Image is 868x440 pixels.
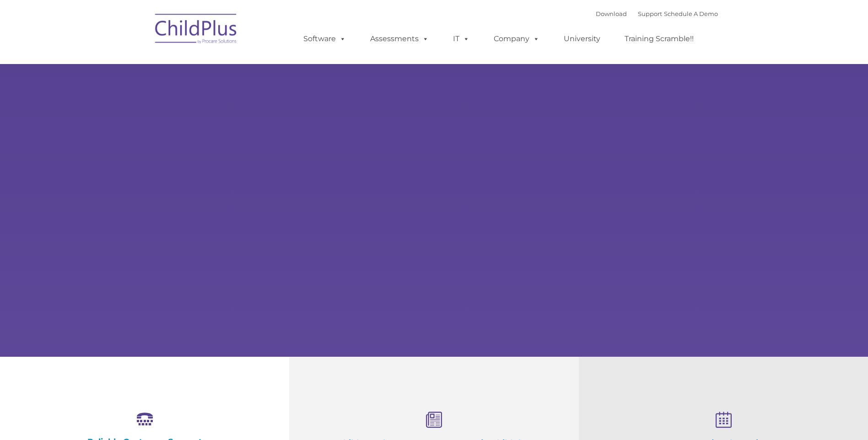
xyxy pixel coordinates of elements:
[596,10,718,17] font: |
[615,30,703,48] a: Training Scramble!!
[151,7,242,53] img: ChildPlus by Procare Solutions
[294,30,355,48] a: Software
[596,10,627,17] a: Download
[444,30,479,48] a: IT
[555,30,609,48] a: University
[485,30,549,48] a: Company
[361,30,438,48] a: Assessments
[638,10,662,17] a: Support
[664,10,718,17] a: Schedule A Demo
